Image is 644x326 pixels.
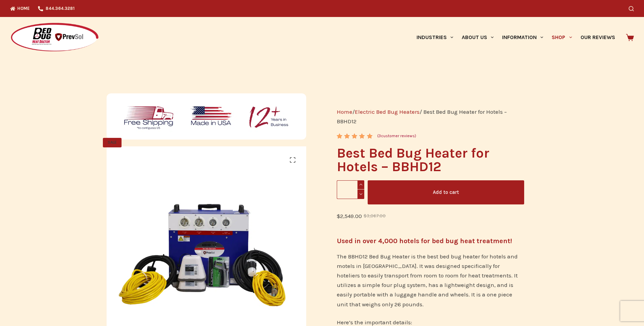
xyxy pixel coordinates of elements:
a: Industries [412,17,457,58]
a: Shop [548,17,576,58]
button: Add to cart [368,180,524,204]
a: Front view of the BBHD12 Bed Bug Heater [306,242,506,249]
span: $ [337,213,340,219]
a: Our Reviews [576,17,619,58]
nav: Primary [412,17,619,58]
span: $ [364,213,367,218]
h1: Best Bed Bug Heater for Hotels – BBHD12 [337,146,524,174]
nav: Breadcrumb [337,107,524,126]
span: SALE [103,138,122,147]
div: Rated 5.00 out of 5 [337,133,373,139]
p: The BBHD12 Bed Bug Heater is the best bed bug heater for hotels and motels in [GEOGRAPHIC_DATA]. ... [337,252,524,309]
span: 3 [379,133,381,138]
bdi: 3,067.00 [364,213,386,218]
a: View full-screen image gallery [286,153,299,167]
a: BBHD12 full package is the best bed bug heater for hotels [107,242,307,249]
button: Search [629,6,634,11]
strong: Used in over 4,000 hotels for bed bug heat treatment! [337,237,512,245]
bdi: 2,549.00 [337,213,362,219]
input: Product quantity [337,180,364,199]
a: (3customer reviews) [377,133,416,140]
a: About Us [457,17,498,58]
a: Information [498,17,548,58]
a: Electric Bed Bug Heaters [355,108,420,115]
a: Home [337,108,352,115]
span: Rated out of 5 based on customer ratings [337,133,373,175]
img: Prevsol/Bed Bug Heat Doctor [10,22,99,53]
span: 3 [337,133,342,144]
